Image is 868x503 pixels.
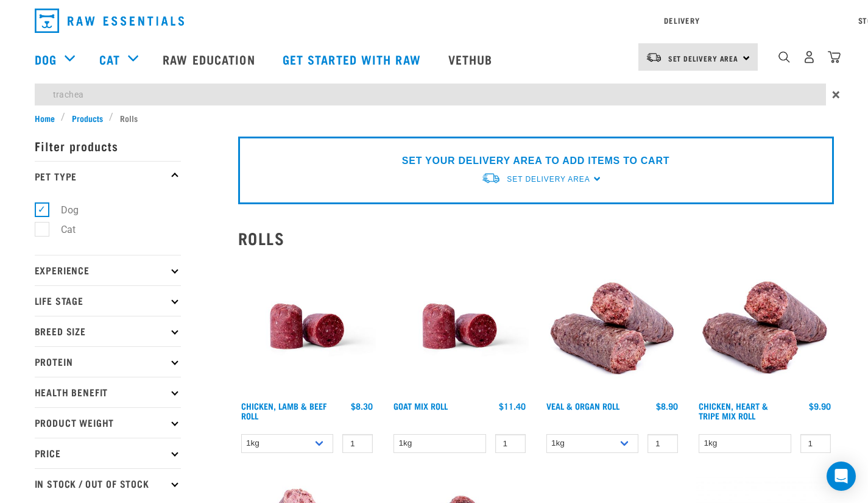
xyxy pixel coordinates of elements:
[803,51,816,63] img: user.png
[35,255,181,285] p: Experience
[351,401,373,411] div: $8.30
[828,51,841,63] img: home-icon@2x.png
[699,404,768,418] a: Chicken, Heart & Tripe Mix Roll
[35,316,181,346] p: Breed Size
[270,35,436,84] a: Get started with Raw
[827,462,856,491] div: Open Intercom Messenger
[35,9,184,33] img: Raw Essentials Logo
[99,50,120,68] a: Cat
[543,257,682,396] img: Veal Organ Mix Roll 01
[393,404,448,408] a: Goat Mix Roll
[35,468,181,499] p: In Stock / Out Of Stock
[35,112,62,124] a: Home
[35,50,57,68] a: Dog
[402,154,669,168] p: SET YOUR DELIVERY AREA TO ADD ITEMS TO CART
[238,257,376,396] img: Raw Essentials Chicken Lamb Beef Bulk Minced Raw Dog Food Roll Unwrapped
[35,130,181,161] p: Filter products
[481,172,501,185] img: van-moving.png
[664,18,699,23] a: Delivery
[150,35,270,84] a: Raw Education
[35,112,834,124] nav: breadcrumbs
[800,434,831,453] input: 1
[696,257,834,396] img: Chicken Heart Tripe Roll 01
[65,112,109,124] a: Products
[495,434,526,453] input: 1
[25,4,844,38] nav: dropdown navigation
[241,404,326,418] a: Chicken, Lamb & Beef Roll
[35,161,181,191] p: Pet Type
[35,285,181,316] p: Life Stage
[342,434,373,453] input: 1
[238,229,834,248] h2: Rolls
[41,202,83,218] label: Dog
[35,84,826,105] input: Search...
[35,377,181,407] p: Health Benefit
[35,112,55,124] span: Home
[499,401,526,411] div: $11.40
[41,222,80,237] label: Cat
[809,401,831,411] div: $9.90
[72,112,103,124] span: Products
[35,407,181,438] p: Product Weight
[546,404,619,408] a: Veal & Organ Roll
[35,438,181,468] p: Price
[35,346,181,377] p: Protein
[832,84,840,105] span: ×
[390,257,529,396] img: Raw Essentials Chicken Lamb Beef Bulk Minced Raw Dog Food Roll Unwrapped
[656,401,678,411] div: $8.90
[778,51,790,63] img: home-icon-1@2x.png
[647,434,678,453] input: 1
[507,175,590,184] span: Set Delivery Area
[646,52,662,63] img: van-moving.png
[668,56,739,60] span: Set Delivery Area
[436,35,508,84] a: Vethub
